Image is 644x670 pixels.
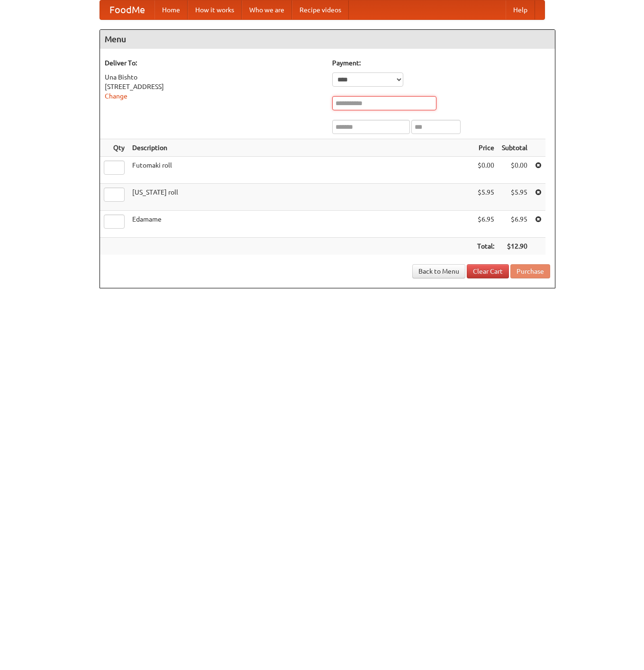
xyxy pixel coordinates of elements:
[128,184,473,211] td: [US_STATE] roll
[498,238,531,255] th: $12.90
[105,72,323,82] div: Una Bishto
[154,0,188,19] a: Home
[473,184,498,211] td: $5.95
[498,184,531,211] td: $5.95
[510,264,550,278] button: Purchase
[105,82,323,91] div: [STREET_ADDRESS]
[292,0,349,19] a: Recipe videos
[498,139,531,157] th: Subtotal
[473,157,498,184] td: $0.00
[128,139,473,157] th: Description
[100,139,128,157] th: Qty
[473,139,498,157] th: Price
[473,238,498,255] th: Total:
[506,0,535,19] a: Help
[128,211,473,238] td: Edamame
[105,92,127,100] a: Change
[467,264,509,278] a: Clear Cart
[100,0,154,19] a: FoodMe
[498,157,531,184] td: $0.00
[498,211,531,238] td: $6.95
[128,157,473,184] td: Futomaki roll
[412,264,465,278] a: Back to Menu
[188,0,242,19] a: How it works
[242,0,292,19] a: Who we are
[332,58,550,68] h5: Payment:
[473,211,498,238] td: $6.95
[100,30,555,49] h4: Menu
[105,58,323,68] h5: Deliver To:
